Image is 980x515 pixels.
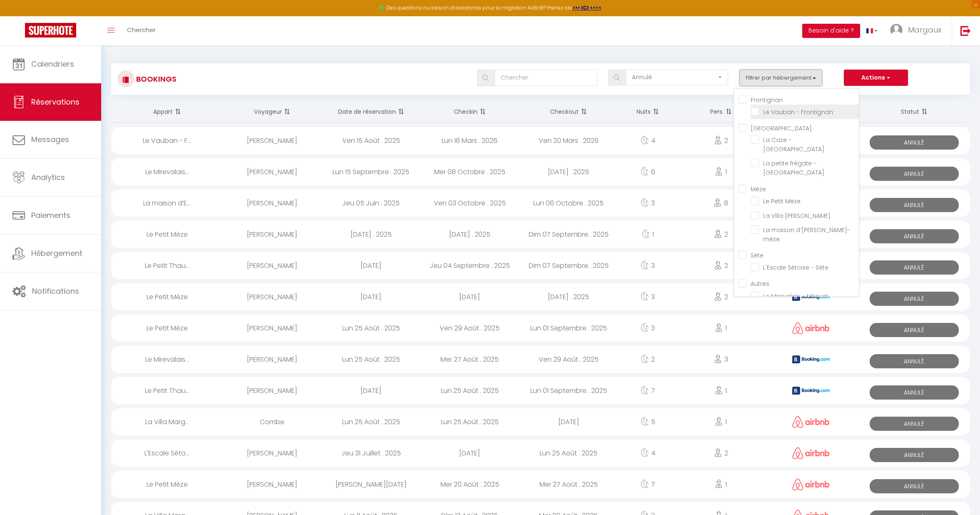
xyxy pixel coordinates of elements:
[121,16,162,45] a: Chercher
[31,248,82,258] span: Hébergement
[495,70,597,86] input: Chercher
[858,101,970,123] th: Sort by status
[884,16,952,45] a: ... Margaux
[127,25,156,34] span: Chercher
[31,172,65,182] span: Analytics
[763,197,801,205] span: Le Petit Mèze
[960,25,971,36] img: logout
[111,101,223,123] th: Sort by rentals
[890,24,903,36] img: ...
[519,101,618,123] th: Sort by checkout
[31,210,70,220] span: Paiements
[31,97,80,107] span: Réservations
[763,226,850,243] span: La maison d’[PERSON_NAME]-mèze
[420,101,519,123] th: Sort by checkin
[802,24,860,38] button: Besoin d'aide ?
[844,70,908,86] button: Actions
[134,70,177,88] h3: Bookings
[31,134,69,145] span: Messages
[25,23,76,37] img: Super Booking
[678,101,764,123] th: Sort by people
[739,70,823,86] button: Filtrer par hébergement
[572,4,602,11] a: >>> ICI <<<<
[763,159,824,177] span: La petite frégate - [GEOGRAPHIC_DATA]
[763,212,831,220] span: La Villa [PERSON_NAME]
[763,136,824,153] span: La Caze - [GEOGRAPHIC_DATA]
[32,286,79,296] span: Notifications
[618,101,678,123] th: Sort by nights
[223,101,321,123] th: Sort by guest
[31,59,74,69] span: Calendriers
[908,25,941,35] span: Margaux
[321,101,420,123] th: Sort by booking date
